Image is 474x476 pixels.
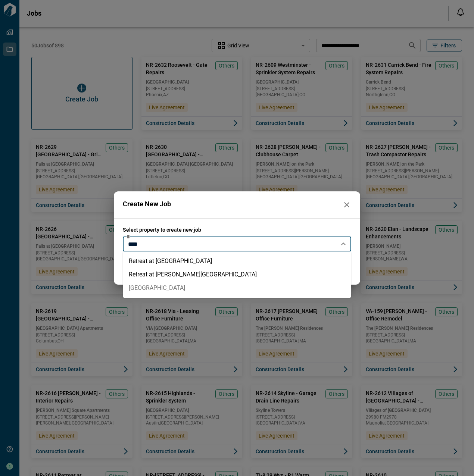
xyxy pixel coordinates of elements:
span: Create New Job [123,200,171,209]
li: Retreat at [GEOGRAPHIC_DATA] [123,254,351,268]
button: Close [338,239,349,249]
li: [GEOGRAPHIC_DATA] [123,281,351,295]
span: Select property to create new job [123,226,351,234]
li: Retreat at [PERSON_NAME][GEOGRAPHIC_DATA] [123,268,351,281]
